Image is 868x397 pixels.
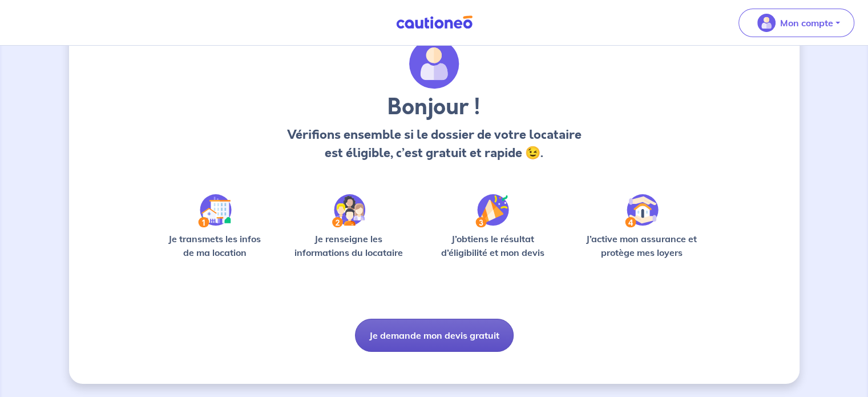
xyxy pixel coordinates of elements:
[575,232,708,259] p: J’active mon assurance et protège mes loyers
[355,319,514,352] button: Je demande mon devis gratuit
[757,14,776,32] img: illu_account_valid_menu.svg
[780,16,833,30] p: Mon compte
[428,232,557,259] p: J’obtiens le résultat d’éligibilité et mon devis
[738,9,854,37] button: illu_account_valid_menu.svgMon compte
[198,194,232,227] img: /static/90a569abe86eec82015bcaae536bd8e6/Step-1.svg
[625,194,659,227] img: /static/bfff1cf634d835d9112899e6a3df1a5d/Step-4.svg
[409,39,459,89] img: archivate
[391,15,477,30] img: Cautioneo
[160,232,269,259] p: Je transmets les infos de ma location
[332,194,365,227] img: /static/c0a346edaed446bb123850d2d04ad552/Step-2.svg
[284,94,584,121] h3: Bonjour !
[475,194,509,227] img: /static/f3e743aab9439237c3e2196e4328bba9/Step-3.svg
[288,232,410,259] p: Je renseigne les informations du locataire
[284,126,584,162] p: Vérifions ensemble si le dossier de votre locataire est éligible, c’est gratuit et rapide 😉.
